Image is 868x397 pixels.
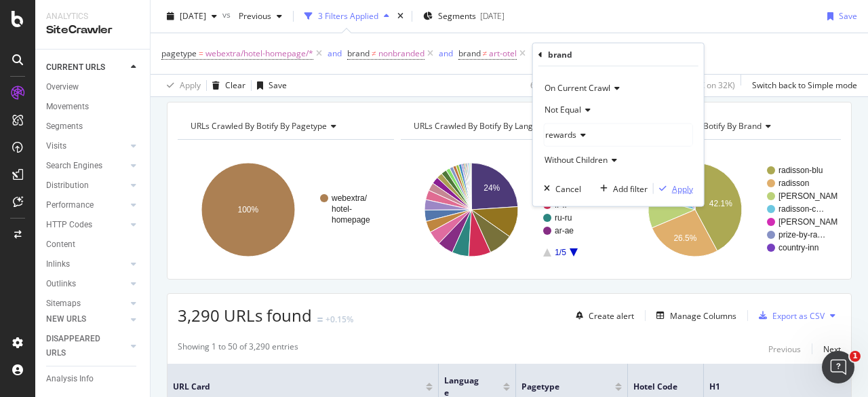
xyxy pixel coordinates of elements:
[545,104,581,115] span: Not Equal
[317,318,323,322] img: Equal
[822,5,857,27] button: Save
[318,10,378,22] div: 3 Filters Applied
[233,5,288,27] button: Previous
[545,129,576,140] span: rewards
[778,191,859,201] text: [PERSON_NAME]-inn
[46,372,94,386] div: Analysis Info
[46,297,127,311] a: Sitemaps
[480,10,505,22] div: [DATE]
[46,60,127,75] a: CURRENT URLS
[595,182,648,195] button: Add filter
[822,351,854,383] iframe: Intercom live chat
[46,297,81,311] div: Sitemaps
[161,48,197,59] span: pagetype
[530,79,619,91] div: 6.16 % URLs ( 3K on 53K )
[555,248,566,257] text: 1/5
[548,49,572,60] div: brand
[401,151,614,269] div: A chart.
[46,218,92,232] div: HTTP Codes
[709,199,732,208] text: 42.1%
[555,226,574,235] text: ar-ae
[46,332,115,360] div: DISAPPEARED URLS
[823,343,841,355] div: Next
[161,75,201,96] button: Apply
[747,75,857,96] button: Switch back to Simple mode
[233,10,271,22] span: Previous
[633,381,677,393] span: Hotel code
[654,182,693,195] button: Apply
[418,5,510,27] button: Segments[DATE]
[46,80,140,94] a: Overview
[521,381,595,393] span: pagetype
[328,47,342,60] button: and
[439,47,453,60] button: and
[778,178,809,188] text: radisson
[325,314,353,325] div: +0.15%
[188,115,382,137] h4: URLs Crawled By Botify By pagetype
[778,204,824,214] text: radisson-c…
[414,120,552,132] span: URLs Crawled By Botify By language
[555,200,568,210] text: fr-fr
[778,217,868,227] text: [PERSON_NAME]-plaza
[299,5,395,27] button: 3 Filters Applied
[752,79,857,91] div: Switch back to Simple mode
[178,151,391,269] svg: A chart.
[839,10,857,22] div: Save
[205,44,313,63] span: webextra/hotel-homepage/*
[46,198,127,212] a: Performance
[46,257,70,271] div: Inlinks
[538,182,581,195] button: Cancel
[768,341,801,357] button: Previous
[46,22,139,38] div: SiteCrawler
[672,183,693,194] div: Apply
[670,310,736,322] div: Manage Columns
[238,205,259,214] text: 100%
[225,79,245,91] div: Clear
[489,44,517,63] span: art-otel
[173,381,422,393] span: URL Card
[673,233,696,243] text: 26.5%
[545,154,608,166] span: Without Children
[46,238,75,252] div: Content
[778,166,823,175] text: radisson-blu
[46,11,139,22] div: Analytics
[46,178,127,193] a: Distribution
[778,243,818,252] text: country-inn
[439,48,453,59] div: and
[850,351,861,362] span: 1
[772,310,825,322] div: Export as CSV
[46,332,127,360] a: DISAPPEARED URLS
[46,238,140,252] a: Content
[46,372,140,386] a: Analysis Info
[46,312,127,326] a: NEW URLS
[331,193,368,203] text: webextra/
[269,79,287,91] div: Save
[458,48,481,59] span: brand
[46,80,79,94] div: Overview
[46,139,127,153] a: Visits
[252,75,287,96] button: Save
[180,10,206,22] span: 2025 Sep. 21st
[637,120,762,132] span: URLs Crawled By Botify By brand
[222,9,233,20] span: vs
[178,304,312,326] span: 3,290 URLs found
[528,45,583,62] button: Add Filter
[625,151,837,269] svg: A chart.
[768,343,801,355] div: Previous
[778,230,825,240] text: prize-by-ra…
[46,159,127,173] a: Search Engines
[46,139,66,153] div: Visits
[46,277,76,291] div: Outlinks
[46,119,140,134] a: Segments
[328,48,342,59] div: and
[823,341,841,357] button: Next
[378,44,425,63] span: nonbranded
[178,341,298,357] div: Showing 1 to 50 of 3,290 entries
[438,10,476,22] span: Segments
[332,204,352,214] text: hotel-
[46,312,86,326] div: NEW URLS
[483,48,488,59] span: ≠
[589,310,634,322] div: Create alert
[411,115,605,137] h4: URLs Crawled By Botify By language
